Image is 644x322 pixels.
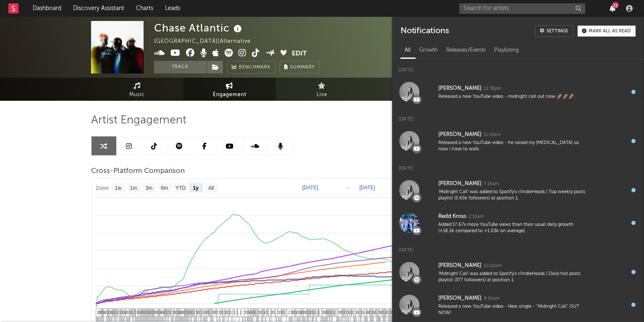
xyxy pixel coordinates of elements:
[438,293,482,304] div: [PERSON_NAME]
[392,207,644,239] a: Redd Kross2:10amAdded 17.67x more YouTube views than their usual daily growth (+18.2k compared to...
[438,189,586,202] div: 'Midnight Call' was added to Spotify's r/IndieHeads | Top weekly posts playlist (5.65k followers)...
[130,186,137,191] text: 1m
[228,310,230,315] span: 1
[240,310,243,315] span: 2
[127,310,130,315] span: 2
[172,310,175,315] span: 2
[280,61,319,73] button: Summary
[347,310,349,315] span: 1
[392,239,644,256] div: [DATE]
[349,310,351,315] span: 2
[122,310,127,315] span: 16
[192,310,194,315] span: 2
[208,186,214,191] text: All
[317,90,327,100] span: Live
[484,263,502,269] div: 10:10am
[389,310,392,315] span: 2
[438,212,466,222] div: Redd Kross
[169,310,171,315] span: 1
[345,310,348,315] span: 1
[392,157,644,174] div: [DATE]
[368,78,461,101] a: Audience
[213,310,218,315] span: 12
[392,174,644,207] a: [PERSON_NAME]7:16am'Midnight Call' was added to Spotify's r/IndieHeads | Top weekly posts playlis...
[378,310,380,315] span: 3
[288,310,290,315] span: 2
[119,310,121,315] span: 1
[120,310,123,315] span: 2
[438,222,586,235] div: Added 17.67x more YouTube views than their usual daily growth (+18.2k compared to +1.03k on avera...
[312,310,314,315] span: 1
[212,310,214,315] span: 3
[257,310,260,315] span: 1
[360,310,362,315] span: 1
[484,181,499,187] div: 7:16am
[345,185,350,191] text: →
[200,310,202,315] span: 1
[490,43,523,58] div: Playlisting
[91,115,186,126] span: Artist Engagement
[484,132,501,138] div: 11:19am
[438,130,482,140] div: [PERSON_NAME]
[290,65,315,70] span: Summary
[332,310,335,315] span: 1
[351,310,354,315] span: 1
[273,310,275,315] span: 5
[91,166,185,176] span: Cross-Platform Comparison
[97,310,99,315] span: 2
[392,288,644,321] a: [PERSON_NAME]9:16amReleased a new YouTube video - New single - "Midnight Call" OUT NOW!.
[195,310,198,315] span: 1
[322,310,325,315] span: 1
[266,310,269,315] span: 1
[276,78,368,101] a: Live
[100,310,105,315] span: 20
[154,37,260,47] div: [GEOGRAPHIC_DATA] | Alternative
[157,310,162,315] span: 21
[213,90,246,100] span: Engagement
[359,185,375,191] text: [DATE]
[438,179,482,189] div: [PERSON_NAME]
[338,310,340,315] span: 1
[96,186,109,191] text: Zoom
[204,310,207,315] span: 4
[484,296,500,302] div: 9:16am
[438,94,586,100] div: Released a new YouTube video - midnight call out now 🚀🚀🚀.
[302,185,318,191] text: [DATE]
[330,310,333,315] span: 2
[227,61,275,73] a: Benchmark
[371,310,374,315] span: 1
[392,76,644,108] a: [PERSON_NAME]12:38pmReleased a new YouTube video - midnight call out now 🚀🚀🚀.
[91,78,183,101] a: Music
[469,214,484,220] div: 2:10am
[612,2,619,8] div: 11
[361,310,364,315] span: 2
[154,61,207,73] button: Track
[300,310,305,315] span: 20
[134,310,136,315] span: 1
[292,49,307,59] button: Edit
[224,310,226,315] span: 2
[233,310,235,315] span: 1
[365,310,368,315] span: 4
[438,304,586,317] div: Released a new YouTube video - New single - "Midnight Call" OUT NOW!.
[438,84,482,94] div: [PERSON_NAME]
[438,261,482,271] div: [PERSON_NAME]
[193,186,199,191] text: 1y
[392,59,644,76] div: [DATE]
[154,21,244,35] div: Chase Atlantic
[230,310,232,315] span: 1
[220,310,223,315] span: 1
[355,310,357,315] span: 1
[107,310,110,315] span: 2
[136,310,139,315] span: 1
[262,310,265,315] span: 1
[438,271,586,284] div: 'Midnight Call' was added to Spotify's r/IndieHeads | Daily hot posts playlist (377 followers) at...
[384,310,387,315] span: 4
[175,186,186,191] text: YTD
[415,43,442,58] div: Growth
[115,310,118,315] span: 1
[343,310,345,315] span: 2
[277,310,280,315] span: 3
[239,63,271,73] span: Benchmark
[236,310,238,315] span: 1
